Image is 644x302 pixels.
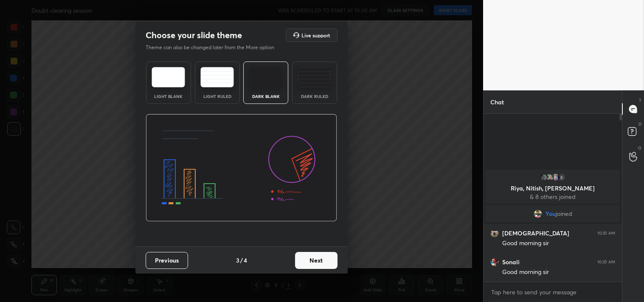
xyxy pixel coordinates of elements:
div: grid [484,168,622,282]
p: G [638,145,641,151]
div: 10:35 AM [597,231,615,236]
h4: 4 [244,256,247,265]
img: darkThemeBanner.d06ce4a2.svg [146,114,337,222]
p: T [639,97,641,103]
h5: Live support [301,33,330,38]
p: & 8 others joined [491,193,615,200]
div: Good morning sir [502,268,615,277]
img: 7c0f4151a7f146de9d7ba9acff4750c6.jpg [546,173,554,182]
h4: / [240,256,243,265]
p: Riya, Nitish, [PERSON_NAME] [491,185,615,192]
h4: 3 [236,256,239,265]
div: Dark Blank [249,94,283,98]
div: Light Blank [152,94,186,98]
img: lightRuledTheme.5fabf969.svg [200,67,234,87]
span: You [545,210,555,217]
img: e559964fcd9c43a18ba1d3c526968cec.jpg [490,229,499,238]
img: f94f666b75404537a3dc3abc1e0511f3.jpg [533,210,542,218]
button: Previous [146,252,188,269]
div: 8 [557,173,566,182]
img: lightTheme.e5ed3b09.svg [152,67,185,87]
img: darkRuledTheme.de295e13.svg [298,67,331,87]
img: f7bd9bf0533e44e79a3867f505f4f399.jpg [551,173,560,182]
h2: Choose your slide theme [146,30,242,41]
div: Light Ruled [200,94,234,98]
h6: [DEMOGRAPHIC_DATA] [502,229,569,237]
h6: Sonali [502,258,520,266]
img: 3 [540,173,548,182]
img: 433708e9fdb6451b97c833ef661480ad.jpg [490,258,499,266]
p: Chat [484,91,511,113]
p: Theme can also be changed later from the More option [146,44,283,51]
button: Next [295,252,337,269]
p: D [638,121,641,127]
div: 10:35 AM [597,260,615,265]
div: Dark Ruled [298,94,332,98]
span: joined [555,210,572,217]
img: darkTheme.f0cc69e5.svg [249,67,283,87]
div: Good morning sir [502,239,615,248]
